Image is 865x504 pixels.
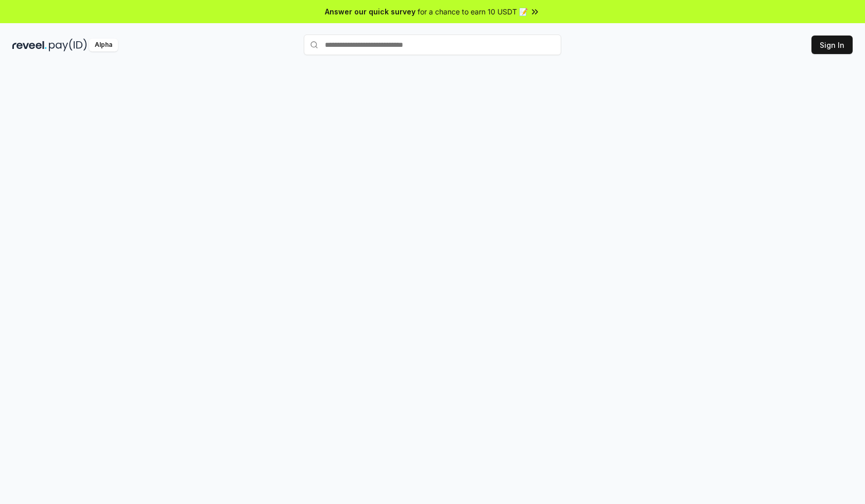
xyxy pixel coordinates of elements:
[418,6,528,17] span: for a chance to earn 10 USDT 📝
[49,39,87,51] img: pay_id
[325,6,416,17] span: Answer our quick survey
[811,36,853,54] button: Sign In
[89,39,118,51] div: Alpha
[12,39,47,51] img: reveel_dark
